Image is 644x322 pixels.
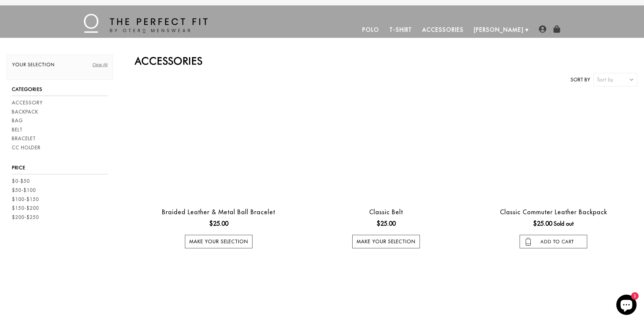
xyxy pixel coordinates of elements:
h2: Your selection [12,62,108,71]
a: otero menswear classic black leather belt [304,97,468,198]
img: user-account-icon.png [539,25,546,33]
a: Classic Commuter Leather Backpack [500,208,607,216]
a: Belt [12,126,23,133]
a: Braided Leather & Metal Ball Bracelet [162,208,275,216]
a: T-Shirt [384,22,417,38]
img: shopping-bag-icon.png [553,25,560,33]
a: Accessories [417,22,469,38]
ins: $25.00 [377,219,396,228]
h3: Price [12,165,108,174]
h3: Categories [12,86,108,96]
a: $50-$100 [12,187,36,194]
a: Polo [357,22,384,38]
a: $0-$50 [12,178,30,185]
img: The Perfect Fit - by Otero Menswear - Logo [84,14,208,33]
a: Make your selection [185,235,253,248]
a: $200-$250 [12,214,39,221]
a: Bracelet [12,135,36,142]
a: [PERSON_NAME] [469,22,529,38]
input: add to cart [520,235,587,248]
a: $150-$200 [12,205,39,212]
a: black braided leather bracelet [137,97,301,198]
label: Sort by [571,76,590,83]
ins: $25.00 [533,219,552,228]
a: $100-$150 [12,196,39,203]
a: Accessory [12,99,43,106]
a: Bag [12,117,23,124]
a: leather backpack [472,97,636,198]
a: Classic Belt [369,208,403,216]
a: CC Holder [12,144,41,151]
inbox-online-store-chat: Shopify online store chat [614,295,639,317]
span: Sold out [554,220,574,227]
a: Make your selection [352,235,420,248]
ins: $25.00 [209,219,228,228]
a: Backpack [12,108,38,116]
a: Clear All [92,62,108,68]
h2: Accessories [135,55,637,67]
